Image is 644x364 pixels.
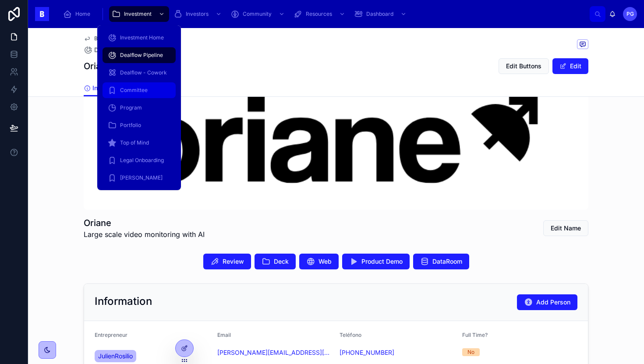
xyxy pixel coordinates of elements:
span: Information [92,84,125,92]
a: Legal Onboarding [103,152,176,168]
span: Add Person [536,298,570,307]
span: PG [626,11,634,18]
span: Investment Home [120,34,164,41]
a: Community [228,6,289,22]
img: App logo [35,7,49,21]
div: No [467,348,474,356]
a: Home [60,6,96,22]
button: Deck [255,254,296,269]
span: Dealflow - Cowork [120,69,167,76]
span: Investment [124,11,152,18]
a: Investment [109,6,169,22]
a: Investment Home [103,30,176,46]
a: [PHONE_NUMBER] [340,348,394,357]
span: Email [217,332,231,338]
button: Edit Name [543,220,588,236]
span: Web [318,257,332,266]
span: Review [223,257,244,266]
span: Dashboard [366,11,393,18]
span: [PERSON_NAME] [120,174,163,181]
span: Large scale video monitoring with AI [84,229,205,240]
button: Edit [552,58,588,74]
a: JulienRosilio [95,350,136,362]
button: Add Person [517,294,577,310]
span: Resources [306,11,332,18]
span: Deck [274,257,289,266]
a: Dealflow Pipeline [84,46,145,54]
button: Product Demo [342,254,410,269]
a: Resources [291,6,350,22]
span: Entrepreneur [95,332,127,338]
span: Full Time? [462,332,488,338]
span: Back to Committee [94,35,142,42]
span: Investors [186,11,209,18]
a: Committee [103,82,176,98]
button: Edit Buttons [499,58,549,74]
a: [PERSON_NAME] [103,170,176,186]
span: Program [120,104,142,111]
button: Review [203,254,251,269]
a: Dashboard [351,6,411,22]
a: Investors [171,6,226,22]
span: JulienRosilio [98,352,133,360]
span: Edit Buttons [506,62,541,71]
span: Dealflow Pipeline [120,52,163,59]
a: Dealflow Pipeline [103,47,176,63]
a: Dealflow - Cowork [103,65,176,81]
span: Community [243,11,272,18]
span: Committee [120,87,148,94]
h1: Oriane [84,217,205,229]
span: Top of Mind [120,139,149,146]
span: Legal Onboarding [120,157,164,164]
div: scrollable content [56,4,590,24]
span: Product Demo [361,257,403,266]
button: Web [299,254,339,269]
a: Portfolio [103,117,176,133]
span: Edit Name [551,224,581,233]
h1: Oriane [84,60,111,72]
a: [PERSON_NAME][EMAIL_ADDRESS][DOMAIN_NAME] [217,348,333,357]
button: DataRoom [413,254,469,269]
span: DataRoom [432,257,462,266]
span: Home [75,11,90,18]
a: Top of Mind [103,135,176,151]
span: Portfolio [120,122,141,129]
a: Information [84,80,125,97]
h2: Information [95,294,152,308]
span: Dealflow Pipeline [94,46,145,54]
a: Back to Committee [84,35,142,42]
a: Program [103,100,176,116]
span: Teléfono [340,332,361,338]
